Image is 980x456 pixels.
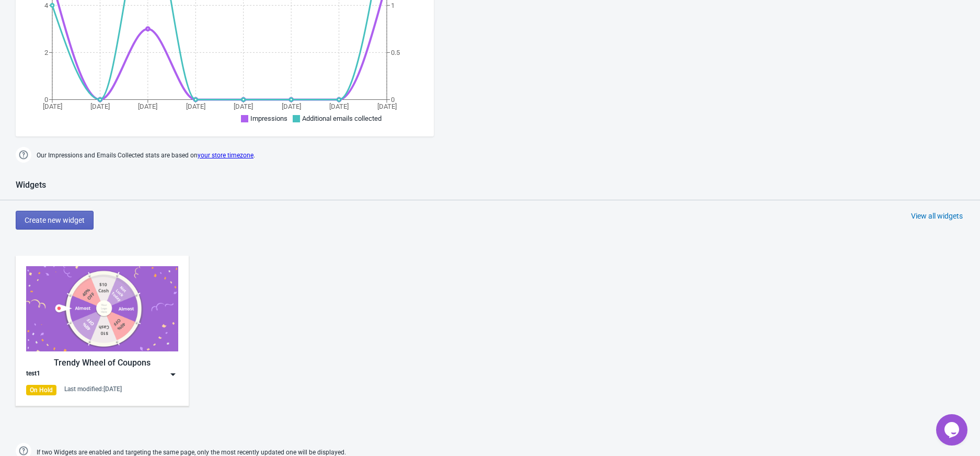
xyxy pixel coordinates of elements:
tspan: 0.5 [391,49,400,56]
div: test1 [26,369,40,380]
iframe: chat widget [936,414,970,446]
div: Trendy Wheel of Coupons [26,357,178,369]
tspan: 0 [391,96,395,104]
tspan: 1 [391,2,395,9]
div: Last modified: [DATE] [64,385,122,393]
tspan: [DATE] [329,102,349,110]
tspan: [DATE] [282,102,301,110]
tspan: [DATE] [186,102,205,110]
div: View all widgets [911,211,963,221]
div: On Hold [26,385,56,395]
tspan: 4 [44,2,49,9]
button: Create new widget [16,211,94,230]
tspan: [DATE] [43,102,62,110]
span: Create new widget [25,216,85,224]
tspan: [DATE] [90,102,110,110]
tspan: [DATE] [138,102,157,110]
tspan: [DATE] [377,102,397,110]
img: trendy_game.png [26,266,178,351]
img: help.png [16,147,31,163]
img: dropdown.png [168,369,178,380]
tspan: 2 [44,49,48,56]
a: your store timezone [198,152,253,159]
tspan: [DATE] [234,102,253,110]
span: Our Impressions and Emails Collected stats are based on . [37,147,255,164]
span: Impressions [250,115,287,122]
tspan: 0 [44,96,48,104]
span: Additional emails collected [302,115,382,122]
